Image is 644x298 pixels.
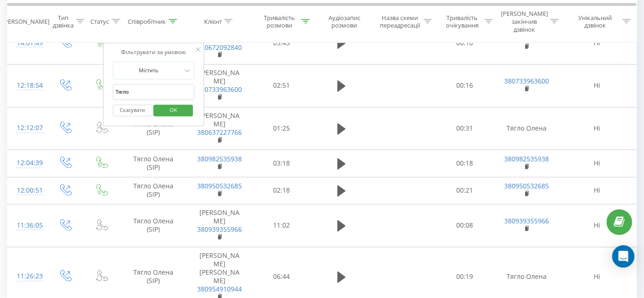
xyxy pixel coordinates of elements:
td: [PERSON_NAME] [188,204,251,247]
td: Ні [558,177,637,204]
td: 00:08 [434,204,495,247]
td: 00:18 [434,150,495,177]
td: Ні [558,64,637,107]
td: 02:18 [251,177,312,204]
td: Ні [558,150,637,177]
div: Клієнт [204,18,222,26]
a: 380939355966 [504,217,549,226]
div: Тривалість очікування [443,14,482,29]
div: 12:12:07 [17,119,37,138]
div: 12:00:51 [17,182,37,200]
a: 380733963600 [504,77,549,86]
td: 00:31 [434,107,495,150]
td: Ні [558,107,637,150]
td: 00:21 [434,177,495,204]
div: [PERSON_NAME] [2,18,49,26]
a: 380733963600 [197,85,242,94]
td: 03:18 [251,150,312,177]
td: [PERSON_NAME] [188,107,251,150]
td: 02:51 [251,64,312,107]
td: Тягло Олена (SIP) [119,177,188,204]
td: Тягло Олена (SIP) [119,204,188,247]
td: [PERSON_NAME] [188,64,251,107]
div: 11:36:05 [17,217,37,235]
div: [PERSON_NAME] закінчив дзвінок [501,10,548,34]
div: Статус [91,18,110,26]
div: Open Intercom Messenger [612,245,635,268]
td: Тягло Олена (SIP) [119,150,188,177]
input: Введіть значення [113,84,195,101]
a: 380637227766 [197,128,242,137]
div: 12:04:39 [17,154,37,173]
td: 01:25 [251,107,312,150]
button: Скасувати [113,105,152,117]
a: 380954910944 [197,285,242,294]
a: 380672092840 [197,43,242,52]
a: 380982535938 [197,155,242,164]
td: 00:16 [434,64,495,107]
div: Співробітник [128,18,166,26]
td: Тягло Олена [495,107,558,150]
div: Фільтрувати за умовою [113,48,195,57]
a: 380950532685 [197,182,242,191]
a: 380939355966 [197,225,242,234]
button: OK [154,105,193,117]
div: 12:18:54 [17,77,37,95]
a: 380950532685 [504,182,549,191]
td: Тягло Олена (SIP) [119,107,188,150]
div: Аудіозапис розмови [321,14,369,29]
span: OK [160,103,186,118]
div: Тип дзвінка [53,14,74,29]
td: 11:02 [251,204,312,247]
td: Ні [558,204,637,247]
div: Назва схеми переадресації [379,14,421,29]
div: Унікальний дзвінок [570,14,620,29]
div: 11:26:23 [17,268,37,286]
div: Тривалість розмови [260,14,299,29]
a: 380982535938 [504,155,549,164]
